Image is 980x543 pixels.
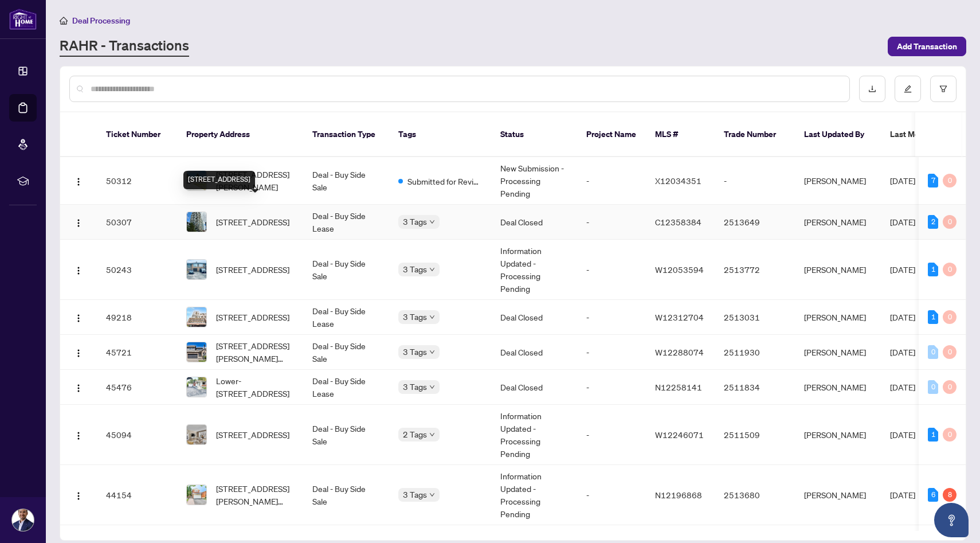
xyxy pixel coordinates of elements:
td: [PERSON_NAME] [795,370,881,405]
button: Logo [69,378,88,396]
td: 45721 [97,335,177,370]
td: Information Updated - Processing Pending [491,465,577,525]
div: 0 [943,310,957,324]
span: [STREET_ADDRESS] [216,311,289,323]
td: 2511834 [715,370,795,405]
span: [DATE] [890,490,915,500]
span: down [429,219,435,225]
img: thumbnail-img [187,307,206,327]
img: Profile Icon [12,509,34,531]
th: Tags [389,112,491,157]
td: - [577,300,646,335]
td: Deal - Buy Side Lease [303,370,389,405]
td: - [577,465,646,525]
span: [STREET_ADDRESS][PERSON_NAME] [216,168,294,193]
span: [DATE] [890,175,915,186]
button: filter [930,76,957,102]
button: Logo [69,343,88,361]
img: thumbnail-img [187,260,206,279]
img: thumbnail-img [187,377,206,397]
td: Deal Closed [491,300,577,335]
td: [PERSON_NAME] [795,335,881,370]
td: Deal - Buy Side Sale [303,240,389,300]
span: down [429,314,435,320]
img: Logo [74,349,83,358]
div: 1 [928,428,938,442]
img: Logo [74,177,83,186]
span: [STREET_ADDRESS] [216,216,289,228]
td: 45476 [97,370,177,405]
div: 1 [928,310,938,324]
td: [PERSON_NAME] [795,405,881,465]
img: Logo [74,218,83,228]
img: Logo [74,384,83,393]
td: 2513649 [715,205,795,240]
th: Property Address [177,112,303,157]
div: 0 [943,174,957,187]
span: down [429,267,435,272]
th: Status [491,112,577,157]
span: [STREET_ADDRESS] [216,263,289,276]
div: 0 [943,215,957,229]
td: 2513680 [715,465,795,525]
td: 49218 [97,300,177,335]
td: - [577,157,646,205]
span: N12196868 [655,490,702,500]
button: Open asap [934,503,969,537]
span: C12358384 [655,217,701,227]
img: Logo [74,314,83,323]
span: download [868,85,876,93]
div: 0 [943,263,957,276]
button: download [859,76,885,102]
span: Add Transaction [897,37,957,56]
a: RAHR - Transactions [60,36,189,57]
div: 0 [943,345,957,359]
td: - [715,157,795,205]
span: edit [904,85,912,93]
span: 3 Tags [403,488,427,501]
span: [STREET_ADDRESS] [216,428,289,441]
th: Last Updated By [795,112,881,157]
div: 0 [928,380,938,394]
td: [PERSON_NAME] [795,205,881,240]
span: [STREET_ADDRESS][PERSON_NAME][PERSON_NAME] [216,482,294,507]
span: Deal Processing [72,15,130,26]
th: MLS # [646,112,715,157]
span: [DATE] [890,264,915,275]
img: thumbnail-img [187,425,206,444]
div: 2 [928,215,938,229]
td: 50307 [97,205,177,240]
td: New Submission - Processing Pending [491,157,577,205]
span: 3 Tags [403,310,427,323]
td: 2513772 [715,240,795,300]
span: down [429,349,435,355]
td: - [577,370,646,405]
div: 7 [928,174,938,187]
img: Logo [74,491,83,501]
td: [PERSON_NAME] [795,300,881,335]
button: Logo [69,171,88,190]
span: [DATE] [890,429,915,440]
td: Deal - Buy Side Lease [303,300,389,335]
td: Deal Closed [491,205,577,240]
td: [PERSON_NAME] [795,465,881,525]
img: logo [9,9,37,30]
td: 2511509 [715,405,795,465]
td: 44154 [97,465,177,525]
td: Deal - Buy Side Sale [303,465,389,525]
td: - [577,240,646,300]
span: down [429,432,435,437]
td: Deal Closed [491,335,577,370]
div: 6 [928,488,938,502]
span: filter [939,85,947,93]
span: W12053594 [655,264,704,275]
td: Deal - Buy Side Sale [303,157,389,205]
span: Last Modified Date [890,128,960,140]
td: - [577,335,646,370]
span: 3 Tags [403,263,427,276]
button: Logo [69,308,88,326]
img: Logo [74,266,83,275]
th: Transaction Type [303,112,389,157]
th: Ticket Number [97,112,177,157]
div: 0 [943,428,957,442]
